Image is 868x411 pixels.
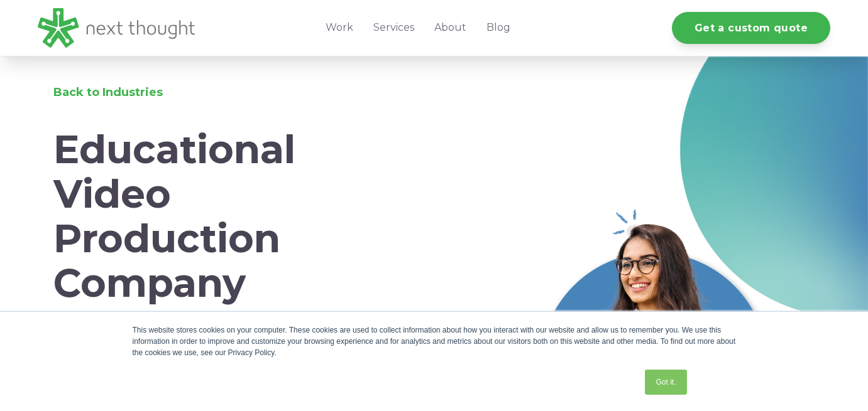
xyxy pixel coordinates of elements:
[133,324,736,358] div: This website stores cookies on your computer. These cookies are used to collect information about...
[645,370,686,395] a: Got it.
[672,12,830,44] a: Get a custom quote
[38,8,195,48] img: LG - NextThought Logo
[53,85,163,99] a: Back to Industries
[53,127,408,306] h1: Educational Video Production Company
